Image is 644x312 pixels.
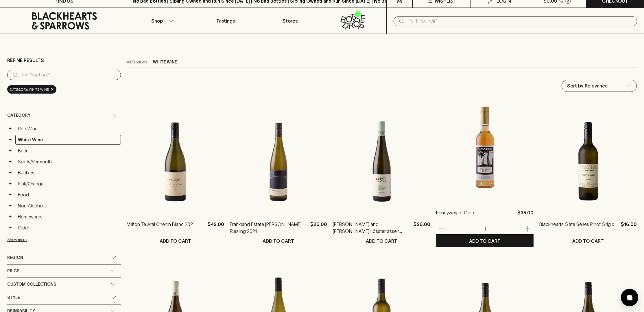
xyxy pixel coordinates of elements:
a: Cider [15,223,121,233]
p: $26.00 [414,221,430,235]
button: + [7,225,13,231]
a: Pennyweight Gold [436,209,474,223]
span: Category [7,112,30,119]
p: ADD TO CART [572,238,604,245]
div: Category [7,107,121,124]
span: Category: white wine [10,87,49,92]
a: All Products [127,59,147,65]
span: × [51,86,54,92]
input: Try "Pinot noir" [407,17,632,26]
button: + [7,214,13,220]
span: Price [7,267,19,275]
a: Blackhearts Gate Series Pinot Grigio [539,221,615,235]
div: Sort by Relevance [562,80,636,92]
img: Frankland Estate Rocky Gully Riesling 2024 [230,111,327,212]
div: Custom Collections [7,278,121,291]
img: Millton Te Arai Chenin Blanc 2021 [127,111,224,212]
p: ADD TO CART [263,238,294,245]
a: Frankland Estate [PERSON_NAME] Riesling 2024 [230,221,308,235]
a: Spirits/Vermouth [15,157,121,167]
a: Homewares [15,212,121,222]
button: ADD TO CART [436,235,534,247]
button: ADD TO CART [539,235,637,247]
a: Non Alcoholic [15,201,121,211]
p: Shop [151,17,163,24]
p: Tastings [216,17,235,24]
p: white wine [153,59,177,65]
span: Custom Collections [7,281,56,288]
button: + [7,126,13,132]
a: Bubbles [15,168,121,178]
a: White Wine [15,135,121,145]
p: $35.00 [517,209,534,223]
span: Region [7,254,23,261]
p: ADD TO CART [366,238,397,245]
button: Shop [129,8,193,34]
button: + [7,159,13,165]
button: + [7,148,13,154]
div: Region [7,251,121,264]
div: Style [7,291,121,304]
p: ADD TO CART [160,238,191,245]
a: Stores [258,8,322,34]
p: $26.00 [310,221,327,235]
p: ADD TO CART [469,238,501,245]
p: › [150,59,151,65]
button: + [7,170,13,176]
button: ADD TO CART [230,235,327,247]
button: + [7,203,13,209]
a: Red Wine [15,124,121,134]
button: + [7,192,13,198]
p: $42.00 [208,221,224,235]
p: 1 [478,226,492,232]
input: Try “Pinot noir” [21,70,116,80]
p: $16.00 [621,221,637,235]
button: ADD TO CART [127,235,224,247]
a: Millton Te Arai Chenin Blanc 2021 [127,221,195,235]
div: Price [7,264,121,278]
img: bubble-icon [627,295,632,300]
button: + [7,137,13,143]
p: Sort by Relevance [567,82,608,89]
img: Josef and Philipp Brundlmayer Lössterrassen Grüner Veltliner 2021 [333,111,430,212]
a: Food [15,190,121,200]
button: + [7,181,13,187]
p: Refine Results [7,57,44,64]
span: Style [7,294,20,301]
a: Tastings [193,8,258,34]
a: [PERSON_NAME] and [PERSON_NAME] Lössterrassen [PERSON_NAME] Veltliner 2021 [333,221,411,235]
a: Beer [15,146,121,156]
a: Pink/Orange [15,179,121,189]
button: Show more [7,234,83,246]
button: ADD TO CART [333,235,430,247]
img: Blackhearts Gate Series Pinot Grigio [539,111,637,212]
p: Stores [283,17,298,24]
img: Pennyweight Gold [436,99,534,200]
